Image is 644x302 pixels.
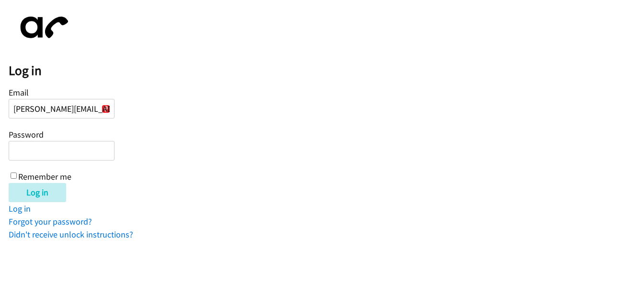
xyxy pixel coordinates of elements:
[9,216,92,227] a: Forgot your password?
[9,87,29,98] label: Email
[18,171,71,182] label: Remember me
[9,183,66,202] input: Log in
[9,203,31,214] a: Log in
[9,229,133,240] a: Didn't receive unlock instructions?
[9,63,644,79] h2: Log in
[9,129,44,140] label: Password
[9,9,76,46] img: aphone-8a226864a2ddd6a5e75d1ebefc011f4aa8f32683c2d82f3fb0802fe031f96514.svg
